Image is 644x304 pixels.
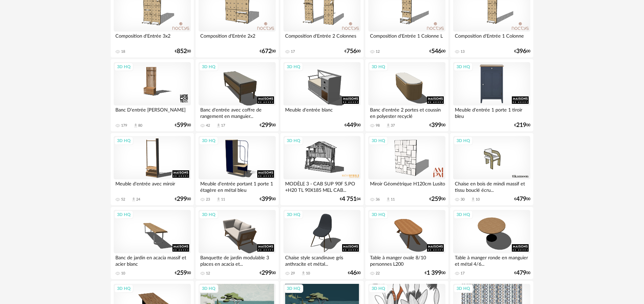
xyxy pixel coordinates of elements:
span: 756 [346,49,357,54]
div: € 00 [425,271,445,275]
div: 17 [461,271,465,276]
div: € 00 [344,49,361,54]
a: 3D HQ Miroir Géométrique H120cm Lusito 36 Download icon 11 €25900 [365,133,448,206]
div: 3D HQ [369,62,388,71]
div: Banc D'entrée [PERSON_NAME] [114,105,191,119]
span: Download icon [216,197,221,202]
a: 3D HQ Meuble d'entrée blanc €44900 [280,59,364,132]
div: 179 [121,123,127,128]
div: € 00 [344,123,361,128]
div: 3D HQ [369,284,388,293]
div: 3D HQ [199,136,218,145]
div: € 00 [260,49,276,54]
a: 3D HQ Table à manger ronde en manguier et métal 4/6... 17 €47900 [450,207,533,279]
div: 12 [206,271,210,276]
span: 4 751 [342,197,357,202]
span: Download icon [133,123,138,128]
div: Composition d'Entrée 3x2 [114,32,191,45]
span: 219 [516,123,526,128]
a: 3D HQ Banc d'entrée 2 portes et coussin en polyester recyclé 98 Download icon 37 €39900 [365,59,448,132]
a: 3D HQ Banc de jardin en acacia massif et acier blanc 10 €25900 [111,207,194,279]
span: 599 [177,123,187,128]
div: € 00 [514,271,530,275]
div: € 00 [260,271,276,275]
span: 852 [177,49,187,54]
div: 3D HQ [199,62,218,71]
div: 3D HQ [369,136,388,145]
div: 37 [391,123,395,128]
span: 46 [350,271,357,275]
div: € 00 [514,49,530,54]
span: 399 [431,123,441,128]
div: 36 [376,197,380,202]
div: € 00 [429,123,445,128]
div: 42 [206,123,210,128]
div: € 00 [429,49,445,54]
span: Download icon [471,197,476,202]
span: Download icon [386,123,391,128]
div: Meuble d'entrée avec miroir [114,179,191,193]
div: MODÈLE 3 - CAB SUP 90F S.PO +H20 TL 90X185 MEL CAB... [283,179,361,193]
div: 3D HQ [284,62,303,71]
div: 3D HQ [453,136,473,145]
div: € 00 [175,197,191,202]
span: 449 [346,123,357,128]
div: € 00 [260,123,276,128]
div: 3D HQ [199,210,218,219]
div: 10 [306,271,310,276]
span: 259 [177,271,187,275]
div: Composition d'Entrée 2 Colonnes [283,32,361,45]
span: 479 [516,197,526,202]
a: 3D HQ Chaise en bois de mindi massif et tissu bouclé écru... 30 Download icon 10 €47900 [450,133,533,206]
span: 259 [431,197,441,202]
span: Download icon [131,197,136,202]
div: 52 [121,197,125,202]
div: Table à manger ovale 8/10 personnes L200 [368,253,445,267]
a: 3D HQ Meuble d'entrée 1 porte 1 tiroir bleu €21900 [450,59,533,132]
div: 22 [376,271,380,276]
div: 3D HQ [453,210,473,219]
span: 299 [262,123,272,128]
a: 3D HQ Table à manger ovale 8/10 personnes L200 22 €1 39900 [365,207,448,279]
div: 23 [206,197,210,202]
div: 3D HQ [114,210,133,219]
div: 3D HQ [284,136,303,145]
div: 11 [391,197,395,202]
div: Meuble d'entrée 1 porte 1 tiroir bleu [453,105,530,119]
div: 10 [476,197,480,202]
a: 3D HQ Banc D'entrée [PERSON_NAME] 179 Download icon 80 €59900 [111,59,194,132]
div: Meuble d'entrée blanc [283,105,361,119]
div: 12 [376,49,380,54]
div: Chaise style scandinave gris anthracite et métal... [283,253,361,267]
a: 3D HQ Banquette de jardin modulable 3 places en acacia et... 12 €29900 [196,207,279,279]
div: 98 [376,123,380,128]
span: 399 [262,197,272,202]
span: 479 [516,271,526,275]
div: 18 [121,49,125,54]
div: 3D HQ [284,210,303,219]
div: Table à manger ronde en manguier et métal 4/6... [453,253,530,267]
div: Meuble d'entrée portant 1 porte 1 étagère en métal bleu [199,179,276,193]
div: € 00 [175,271,191,275]
div: 17 [221,123,225,128]
div: € 00 [175,49,191,54]
div: 3D HQ [453,62,473,71]
div: Banc d'entrée 2 portes et coussin en polyester recyclé [368,105,445,119]
span: 299 [177,197,187,202]
div: 3D HQ [114,136,133,145]
div: 3D HQ [369,210,388,219]
div: € 00 [260,197,276,202]
a: 3D HQ Banc d'entrée avec coffre de rangement en manguier... 42 Download icon 17 €29900 [196,59,279,132]
a: 3D HQ Chaise style scandinave gris anthracite et métal... 29 Download icon 10 €4600 [280,207,364,279]
div: 29 [291,271,295,276]
div: Composition d'Entrée 1 Colonne L [368,32,445,45]
span: Download icon [216,123,221,128]
div: Composition d'Entrée 1 Colonne [453,32,530,45]
div: € 00 [348,271,361,275]
div: 11 [221,197,225,202]
div: 3D HQ [114,284,133,293]
a: 3D HQ Meuble d'entrée avec miroir 52 Download icon 24 €29900 [111,133,194,206]
div: Banquette de jardin modulable 3 places en acacia et... [199,253,276,267]
div: € 00 [514,197,530,202]
div: 10 [121,271,125,276]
